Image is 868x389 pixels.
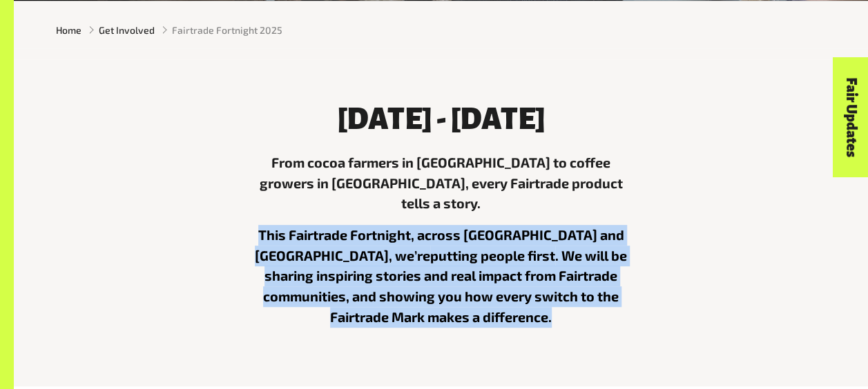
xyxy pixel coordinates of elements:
h3: [DATE] - [DATE] [253,103,630,137]
p: This Fairtrade Fortnight, across [GEOGRAPHIC_DATA] and [GEOGRAPHIC_DATA], we’re . We will be shar... [253,225,630,327]
a: Get Involved [99,23,155,37]
a: Home [56,23,81,37]
span: Fairtrade Fortnight 2025 [172,23,282,37]
p: From cocoa farmers in [GEOGRAPHIC_DATA] to coffee growers in [GEOGRAPHIC_DATA], every Fairtrade p... [253,152,630,214]
strong: putting people first [430,247,555,263]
